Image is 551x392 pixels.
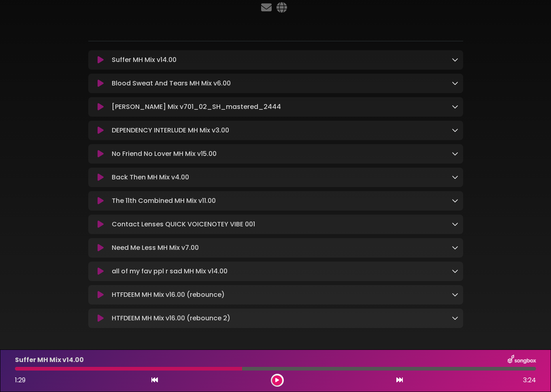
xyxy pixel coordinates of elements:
p: all of my fav ppl r sad MH Mix v14.00 [112,266,228,276]
p: Suffer MH Mix v14.00 [112,55,177,65]
p: HTFDEEM MH Mix v16.00 (rebounce) [112,290,225,300]
p: Blood Sweat And Tears MH Mix v6.00 [112,79,231,88]
p: Suffer MH Mix v14.00 [15,355,84,365]
p: Contact Lenses QUICK VOICENOTEY VIBE 001 [112,219,255,229]
img: songbox-logo-white.png [508,355,536,365]
p: HTFDEEM MH Mix v16.00 (rebounce 2) [112,313,230,323]
p: Need Me Less MH Mix v7.00 [112,243,199,253]
p: Back Then MH Mix v4.00 [112,173,189,182]
p: No Friend No Lover MH Mix v15.00 [112,149,217,159]
p: [PERSON_NAME] Mix v701_02_SH_mastered_2444 [112,102,281,112]
p: The 11th Combined MH Mix v11.00 [112,196,216,206]
p: DEPENDENCY INTERLUDE MH Mix v3.00 [112,126,229,135]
